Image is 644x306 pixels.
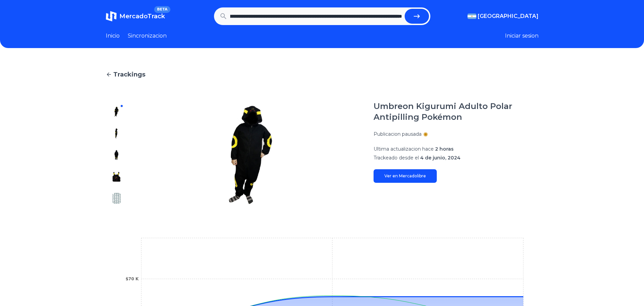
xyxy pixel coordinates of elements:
[111,128,122,139] img: Umbreon Kigurumi Adulto Polar Antipilling Pokémon
[113,70,145,79] span: Trackings
[374,131,422,137] p: Publicacion pausada
[141,101,360,209] img: Umbreon Kigurumi Adulto Polar Antipilling Pokémon
[125,277,139,281] tspan: $70 K
[111,150,122,160] img: Umbreon Kigurumi Adulto Polar Antipilling Pokémon
[374,101,539,123] h1: Umbreon Kigurumi Adulto Polar Antipilling Pokémon
[374,146,434,152] span: Ultima actualizacion hace
[420,155,460,161] span: 4 de junio, 2024
[435,146,454,152] span: 2 horas
[154,6,170,13] span: BETA
[106,11,165,22] a: MercadoTrackBETA
[374,155,419,161] span: Trackeado desde el
[468,12,539,20] button: [GEOGRAPHIC_DATA]
[374,169,437,183] a: Ver en Mercadolibre
[111,106,122,117] img: Umbreon Kigurumi Adulto Polar Antipilling Pokémon
[111,171,122,182] img: Umbreon Kigurumi Adulto Polar Antipilling Pokémon
[106,11,117,22] img: MercadoTrack
[505,32,539,40] button: Iniciar sesion
[478,12,539,20] span: [GEOGRAPHIC_DATA]
[119,13,165,20] span: MercadoTrack
[111,193,122,204] img: Umbreon Kigurumi Adulto Polar Antipilling Pokémon
[106,32,120,40] a: Inicio
[468,14,476,19] img: Argentina
[128,32,167,40] a: Sincronizacion
[106,70,539,79] a: Trackings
